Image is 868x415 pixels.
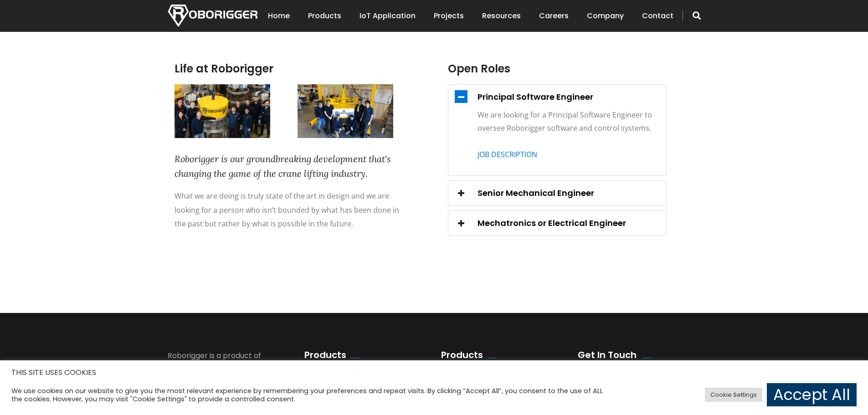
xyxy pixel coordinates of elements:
[578,349,637,360] h2: Get In Touch
[175,61,407,77] h2: Life at Roborigger
[11,387,603,403] div: We use cookies on our website to give you the most relevant experience by remembering your prefer...
[441,349,483,360] h2: Products
[478,149,537,159] a: JOB DESCRIPTION
[434,2,464,30] a: Projects
[642,2,673,30] a: Contact
[705,388,762,402] a: Cookie Settings
[304,349,346,360] h2: Products
[360,2,416,30] a: IoT Application
[448,216,666,230] div: Mechatronics or Electrical Engineer
[448,186,666,200] div: Senior Mechanical Engineer
[767,383,857,406] a: Accept All
[308,2,341,30] a: Products
[11,367,857,379] h5: THIS SITE USES COOKIES
[587,2,624,30] a: Company
[168,5,257,27] img: Nortech
[539,2,569,30] a: Careers
[448,61,667,77] h2: Open Roles
[175,152,407,181] div: Roborigger is our groundbreaking development that's changing the game of the crane lifting industry.
[482,2,521,30] a: Resources
[478,108,652,161] div: We are looking for a Principal Software Engineer to oversee Roborigger software and control systems.
[448,90,666,104] div: Principal Software Engineer
[268,2,290,30] a: Home
[175,189,407,231] div: What we are doing is truly state of the art in design and we are looking for a person who isn’t b...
